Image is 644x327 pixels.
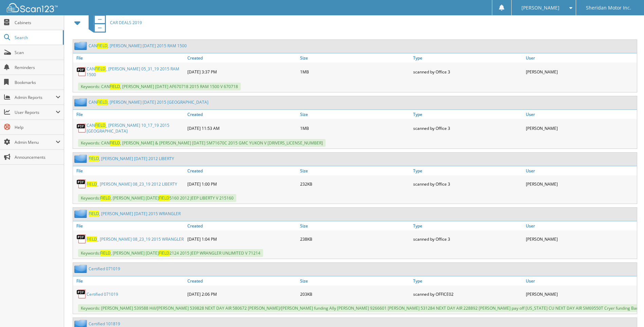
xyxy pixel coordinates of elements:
div: 238KB [298,232,411,246]
div: [PERSON_NAME] [524,287,637,301]
a: CAR DEALS 2019 [85,9,142,36]
img: PDF.png [76,234,87,244]
a: Created [186,110,298,119]
span: FIELD [100,250,111,256]
span: FIELD [159,195,169,201]
a: Type [411,221,524,230]
a: Type [411,166,524,175]
span: FIELD [95,122,106,128]
img: folder2.png [74,41,89,50]
a: Size [298,166,411,175]
a: Created [186,221,298,230]
span: FIELD [100,195,111,201]
a: CANFIELD, [PERSON_NAME] [DATE] 2015 RAM 1500 [89,43,187,49]
span: FIELD [110,140,120,146]
span: User Reports [15,109,56,115]
span: Search [15,35,59,40]
a: Type [411,53,524,63]
div: scanned by OFFICE02 [411,287,524,301]
a: FIELD_ [PERSON_NAME] 08_23_19 2015 WRANGLER [87,236,184,242]
a: FIELD, [PERSON_NAME] [DATE] 2012 LIBERTY [89,156,174,161]
span: FIELD [159,250,169,256]
div: [DATE] 11:53 AM [186,121,298,136]
div: [PERSON_NAME] [524,121,637,136]
img: folder2.png [74,209,89,218]
span: Cabinets [15,20,60,25]
img: folder2.png [74,98,89,106]
span: Announcements [15,154,60,160]
div: [DATE] 3:37 PM [186,64,298,79]
a: Size [298,53,411,63]
a: Certified 101819 [89,321,120,327]
img: folder2.png [74,264,89,273]
span: Keywords: , [PERSON_NAME] [DATE] 5160 2012 JEEP LIBERTY V 215160 [78,194,236,202]
a: Size [298,110,411,119]
span: [PERSON_NAME] [521,6,559,10]
div: [PERSON_NAME] [524,177,637,191]
a: Certified 071019 [89,266,120,272]
span: FIELD [87,236,97,242]
span: FIELD [95,66,106,72]
a: File [73,276,186,286]
span: CAR DEALS 2019 [110,20,142,25]
span: Keywords: CAN , [PERSON_NAME] [DATE] AF670718 2015 RAM 1500 V 670718 [78,83,241,90]
span: FIELD [89,211,99,217]
span: FIELD [97,43,108,49]
span: Keywords: CAN , [PERSON_NAME] & [PERSON_NAME] [DATE] SM71670C 2015 GMC YUKON V [DRIVERS_LICENSE_N... [78,139,326,147]
span: Bookmarks [15,80,60,85]
a: Type [411,276,524,286]
a: FIELD, [PERSON_NAME] [DATE] 2015 WRANGLER [89,211,181,217]
div: scanned by Office 3 [411,121,524,136]
span: FIELD [89,156,99,161]
a: Certified 071019 [87,291,118,297]
span: Admin Menu [15,139,56,145]
img: PDF.png [76,179,87,189]
img: PDF.png [76,123,87,133]
div: [PERSON_NAME] [524,64,637,79]
a: Size [298,276,411,286]
a: CANFIELD, [PERSON_NAME] [DATE] 2015 [GEOGRAPHIC_DATA] [89,99,208,105]
img: PDF.png [76,67,87,77]
a: Created [186,53,298,63]
a: FIELD_ [PERSON_NAME] 08_23_19 2012 LIBERTY [87,181,177,187]
a: User [524,221,637,230]
span: Reminders [15,65,60,70]
a: Size [298,221,411,230]
span: Keywords: , [PERSON_NAME] [DATE] 2124 2015 JEEP WRANGLER UNLIMITED V 71214 [78,249,263,257]
div: [DATE] 2:06 PM [186,287,298,301]
img: scan123-logo-white.svg [7,3,58,12]
a: Created [186,276,298,286]
a: User [524,110,637,119]
a: File [73,221,186,230]
div: [DATE] 1:04 PM [186,232,298,246]
div: scanned by Office 3 [411,64,524,79]
a: CANFIELD_ [PERSON_NAME] 10_17_19 2015 [GEOGRAPHIC_DATA] [87,122,184,134]
span: Admin Reports [15,94,56,100]
div: 232KB [298,177,411,191]
span: Sheridan Motor Inc. [586,6,631,10]
img: PDF.png [76,289,87,299]
div: [PERSON_NAME] [524,232,637,246]
span: FIELD [87,181,97,187]
a: Created [186,166,298,175]
img: folder2.png [74,154,89,163]
div: 203KB [298,287,411,301]
a: User [524,166,637,175]
div: scanned by Office 3 [411,177,524,191]
a: User [524,276,637,286]
a: User [524,53,637,63]
a: File [73,110,186,119]
div: 1MB [298,121,411,136]
a: File [73,166,186,175]
span: Scan [15,50,60,55]
div: scanned by Office 3 [411,232,524,246]
span: FIELD [97,99,108,105]
a: CANFIELD_ [PERSON_NAME] 05_31_19 2015 RAM 1500 [87,66,184,78]
span: FIELD [110,84,120,89]
a: File [73,53,186,63]
span: Help [15,124,60,130]
a: Type [411,110,524,119]
div: [DATE] 1:00 PM [186,177,298,191]
div: 1MB [298,64,411,79]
